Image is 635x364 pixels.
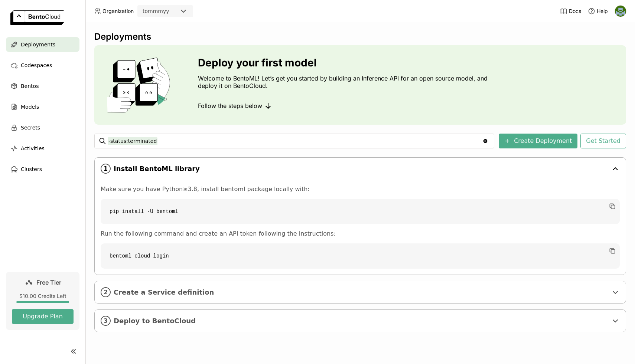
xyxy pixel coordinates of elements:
img: logo [10,10,64,25]
img: cover onboarding [100,57,180,113]
span: Free Tier [36,279,61,286]
input: Search [108,135,482,147]
button: Upgrade Plan [12,309,74,324]
div: Help [588,7,608,15]
i: 2 [101,287,111,297]
code: pip install -U bentoml [101,199,620,224]
span: Clusters [21,165,42,174]
span: Organization [102,8,134,14]
span: Help [597,8,608,14]
a: Docs [560,7,581,15]
div: 2Create a Service definition [95,281,626,303]
span: Docs [569,8,581,14]
div: 1Install BentoML library [95,158,626,180]
a: Clusters [6,162,79,177]
img: Emilio Andere [615,6,626,17]
a: Activities [6,141,79,156]
i: 3 [101,316,111,326]
span: Activities [21,144,45,153]
a: Deployments [6,37,79,52]
div: Deployments [94,31,626,42]
span: Bentos [21,82,39,91]
p: Make sure you have Python≥3.8, install bentoml package locally with: [101,186,620,193]
span: Deployments [21,40,55,49]
h3: Deploy your first model [198,57,491,69]
p: Welcome to BentoML! Let’s get you started by building an Inference API for an open source model, ... [198,75,491,89]
div: $10.00 Credits Left [12,293,74,299]
i: 1 [101,164,111,174]
a: Bentos [6,79,79,94]
div: tommmyy [143,7,169,15]
a: Free Tier$10.00 Credits LeftUpgrade Plan [6,272,79,330]
span: Deploy to BentoCloud [114,317,608,325]
span: Models [21,102,39,111]
a: Secrets [6,120,79,135]
a: Models [6,99,79,114]
p: Run the following command and create an API token following the instructions: [101,230,620,237]
code: bentoml cloud login [101,243,620,269]
a: Codespaces [6,58,79,73]
button: Get Started [580,134,626,148]
span: Follow the steps below [198,102,262,109]
div: 3Deploy to BentoCloud [95,310,626,332]
span: Install BentoML library [114,165,608,173]
svg: Clear value [482,138,488,144]
span: Codespaces [21,61,52,70]
span: Create a Service definition [114,288,608,296]
button: Create Deployment [499,134,577,148]
span: Secrets [21,123,40,132]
